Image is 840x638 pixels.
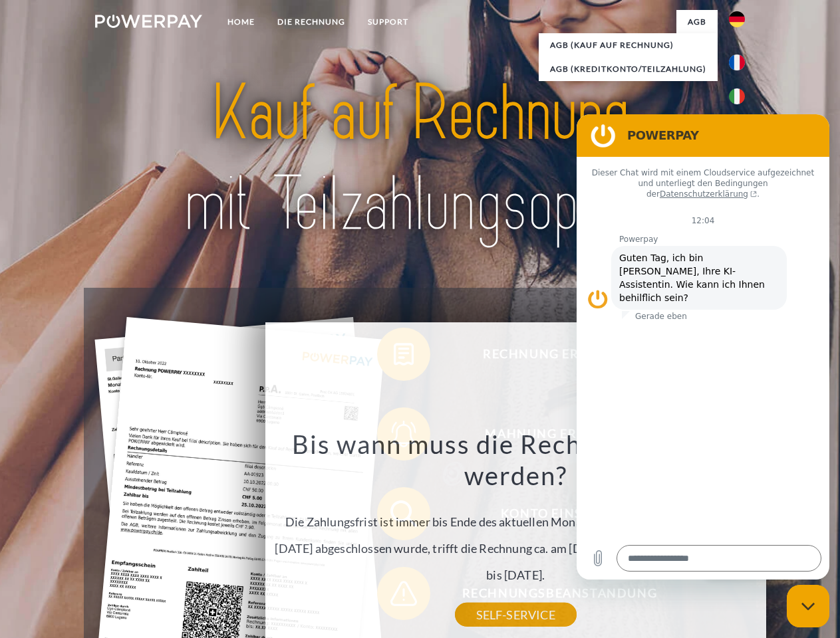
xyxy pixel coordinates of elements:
a: Home [216,10,266,34]
img: fr [729,54,745,70]
a: SUPPORT [356,10,420,34]
iframe: Messaging-Fenster [577,114,829,580]
a: DIE RECHNUNG [266,10,356,34]
a: AGB (Kauf auf Rechnung) [539,33,718,57]
a: AGB (Kreditkonto/Teilzahlung) [539,57,718,81]
iframe: Schaltfläche zum Öffnen des Messaging-Fensters; Konversation läuft [787,585,829,627]
img: title-powerpay_de.svg [127,64,713,255]
a: agb [676,10,718,34]
a: SELF-SERVICE [455,603,577,627]
img: de [729,11,745,27]
img: logo-powerpay-white.svg [95,15,202,28]
div: Die Zahlungsfrist ist immer bis Ende des aktuellen Monats. Wenn die Bestellung z.B. am [DATE] abg... [273,428,758,615]
h3: Bis wann muss die Rechnung bezahlt werden? [273,428,758,492]
img: it [729,88,745,104]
